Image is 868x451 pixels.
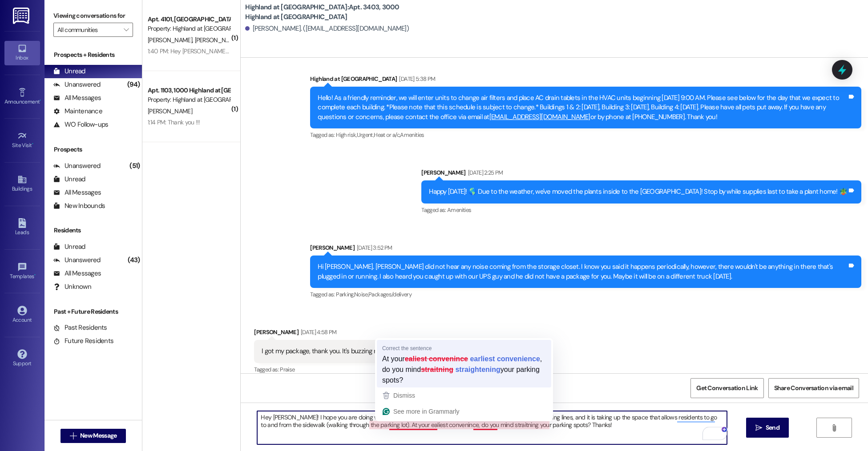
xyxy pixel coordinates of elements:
[774,383,853,393] span: Share Conversation via email
[318,262,847,281] div: Hi [PERSON_NAME]. [PERSON_NAME] did not hear any noise coming from the storage closet. I know you...
[310,128,861,141] div: Tagged as:
[40,97,41,104] span: •
[53,336,113,346] div: Future Residents
[429,187,847,196] div: Happy [DATE]! 🌎 Due to the weather, we've moved the plants inside to the [GEOGRAPHIC_DATA]! Stop ...
[746,418,789,438] button: Send
[318,93,847,122] div: Hello! As a friendly reminder, we will enter units to change air filters and place AC drain table...
[768,378,859,398] button: Share Conversation via email
[53,201,105,211] div: New Inbounds
[299,327,337,337] div: [DATE] 4:58 PM
[466,168,503,177] div: [DATE] 2:25 PM
[310,243,861,255] div: [PERSON_NAME]
[254,363,415,376] div: Tagged as:
[4,347,40,371] a: Support
[245,24,409,33] div: [PERSON_NAME]. ([EMAIL_ADDRESS][DOMAIN_NAME])
[148,86,230,95] div: Apt. 1103, 1000 Highland at [GEOGRAPHIC_DATA]
[34,272,36,278] span: •
[696,383,758,393] span: Get Conversation Link
[766,423,779,432] span: Send
[368,291,412,298] span: Packages/delivery
[262,347,400,356] div: I got my package, thank you. It's buzzing right now.
[53,107,102,116] div: Maintenance
[53,242,85,251] div: Unread
[148,36,195,44] span: [PERSON_NAME]
[254,327,415,340] div: [PERSON_NAME]
[4,128,40,152] a: Site Visit •
[53,120,108,129] div: WO Follow-ups
[124,26,129,33] i: 
[53,80,101,89] div: Unanswered
[125,78,142,92] div: (94)
[831,424,837,431] i: 
[53,188,101,197] div: All Messages
[80,431,117,440] span: New Message
[195,36,239,44] span: [PERSON_NAME]
[148,15,230,24] div: Apt. 4101, [GEOGRAPHIC_DATA] at [GEOGRAPHIC_DATA]
[44,307,142,316] div: Past + Future Residents
[245,3,423,22] b: Highland at [GEOGRAPHIC_DATA]: Apt. 3403, 3000 Highland at [GEOGRAPHIC_DATA]
[4,303,40,327] a: Account
[4,216,40,239] a: Leads
[336,131,357,139] span: High risk ,
[148,47,295,55] div: 1:40 PM: Hey [PERSON_NAME]! Thanks for the heads up!
[53,175,85,184] div: Unread
[489,112,590,121] a: [EMAIL_ADDRESS][DOMAIN_NAME]
[53,255,101,265] div: Unanswered
[355,243,392,252] div: [DATE] 3:52 PM
[70,432,77,439] i: 
[690,378,763,398] button: Get Conversation Link
[53,323,107,332] div: Past Residents
[53,161,101,171] div: Unanswered
[310,288,861,301] div: Tagged as:
[280,366,295,373] span: Praise
[4,41,40,65] a: Inbox
[257,411,727,444] textarea: To enrich screen reader interactions, please activate Accessibility in Grammarly extension settings
[397,74,435,84] div: [DATE] 5:38 PM
[148,118,200,126] div: 1:14 PM: Thank you !!!
[44,145,142,154] div: Prospects
[310,74,861,87] div: Highland at [GEOGRAPHIC_DATA]
[148,95,230,104] div: Property: Highland at [GEOGRAPHIC_DATA]
[421,204,861,216] div: Tagged as:
[400,131,424,139] span: Amenities
[336,291,354,298] span: Parking ,
[57,23,119,37] input: All communities
[755,424,762,431] i: 
[4,259,40,283] a: Templates •
[127,159,142,173] div: (51)
[53,67,85,76] div: Unread
[44,226,142,235] div: Residents
[53,9,133,23] label: Viewing conversations for
[4,172,40,196] a: Buildings
[44,50,142,60] div: Prospects + Residents
[53,282,91,291] div: Unknown
[354,291,368,298] span: Noise ,
[61,429,126,443] button: New Message
[148,24,230,33] div: Property: Highland at [GEOGRAPHIC_DATA]
[374,131,400,139] span: Heat or a/c ,
[357,131,374,139] span: Urgent ,
[447,206,471,214] span: Amenities
[13,8,31,24] img: ResiDesk Logo
[148,107,192,115] span: [PERSON_NAME]
[32,141,33,147] span: •
[53,93,101,103] div: All Messages
[53,269,101,278] div: All Messages
[421,168,861,180] div: [PERSON_NAME]
[125,253,142,267] div: (43)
